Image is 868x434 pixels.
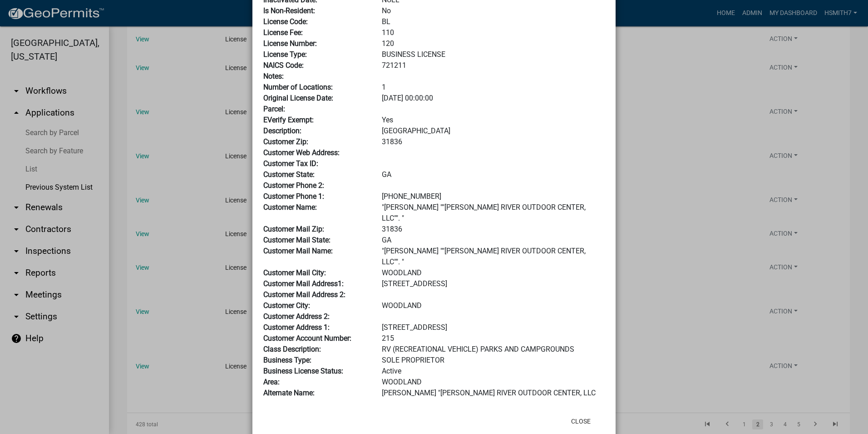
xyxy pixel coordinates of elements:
[263,279,344,288] b: Customer Mail Address1:
[375,115,612,126] div: Yes
[263,83,333,91] b: Number of Locations:
[263,72,284,81] b: Notes:
[375,82,612,93] div: 1
[263,159,318,168] b: Customer Tax ID:
[375,169,612,180] div: GA
[263,389,315,397] b: Alternate Name:
[375,16,612,27] div: BL
[263,181,324,190] b: Customer Phone 2:
[375,267,612,278] div: WOODLAND
[263,290,345,299] b: Customer Mail Address 2:
[263,170,315,179] b: Customer State:
[263,126,301,135] b: Description:
[263,94,333,102] b: Original License Date:
[263,225,324,233] b: Customer Mail Zip:
[375,246,612,267] div: "[PERSON_NAME] ""[PERSON_NAME] RIVER OUTDOOR CENTER, LLC"". "
[375,136,612,147] div: 31836
[375,377,612,388] div: WOODLAND
[375,38,612,49] div: 120
[263,378,280,386] b: Area:
[375,278,612,289] div: [STREET_ADDRESS]
[263,137,308,146] b: Customer Zip:
[375,49,612,60] div: BUSINESS LICENSE
[263,6,315,15] b: Is Non-Resident:
[375,235,612,246] div: GA
[263,105,285,113] b: Parcel:
[263,17,308,26] b: License Code:
[263,301,310,310] b: Customer City:
[263,247,333,255] b: Customer Mail Name:
[263,203,317,212] b: Customer Name:
[375,333,612,344] div: 215
[375,300,612,311] div: WOODLAND
[263,192,324,201] b: Customer Phone 1:
[263,148,340,157] b: Customer Web Address:
[375,344,612,355] div: RV (RECREATIONAL VEHICLE) PARKS AND CAMPGROUNDS
[375,322,612,333] div: [STREET_ADDRESS]
[375,224,612,235] div: 31836
[375,366,612,377] div: Active
[263,28,303,37] b: License Fee:
[375,93,612,104] div: [DATE] 00:00:00
[263,367,343,375] b: Business License Status:
[263,116,314,124] b: EVerify Exempt:
[564,413,598,429] button: Close
[375,355,612,366] div: SOLE PROPRIETOR
[375,126,612,136] div: [GEOGRAPHIC_DATA]
[375,27,612,38] div: 110
[263,312,330,321] b: Customer Address 2:
[375,60,612,71] div: 721211
[263,268,326,277] b: Customer Mail City:
[375,5,612,16] div: No
[375,388,612,399] div: [PERSON_NAME] "[PERSON_NAME] RIVER OUTDOOR CENTER, LLC
[263,39,317,48] b: License Number:
[263,61,304,70] b: NAICS Code:
[263,356,311,364] b: Business Type:
[263,236,330,244] b: Customer Mail State:
[375,202,612,224] div: "[PERSON_NAME] ""[PERSON_NAME] RIVER OUTDOOR CENTER, LLC"". "
[263,323,330,332] b: Customer Address 1:
[263,50,307,59] b: License Type:
[263,345,321,353] b: Class Description:
[375,191,612,202] div: [PHONE_NUMBER]
[263,334,351,343] b: Customer Account Number:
